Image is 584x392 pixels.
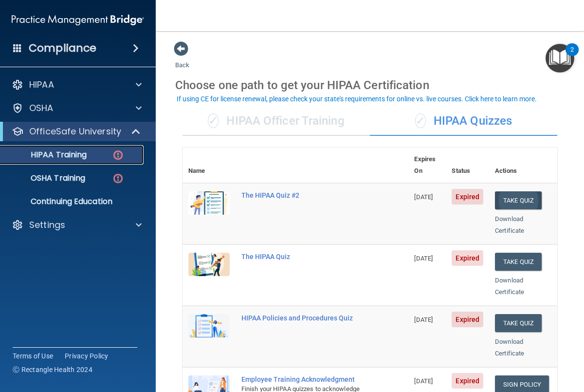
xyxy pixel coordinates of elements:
span: [DATE] [414,377,433,385]
div: The HIPAA Quiz #2 [241,191,360,199]
span: Expired [452,189,483,205]
p: HIPAA Training [6,150,87,160]
img: danger-circle.6113f641.png [112,172,124,185]
button: If using CE for license renewal, please check your state's requirements for online vs. live cours... [175,94,538,104]
a: Terms of Use [13,351,53,361]
button: Take Quiz [495,191,542,209]
div: Choose one path to get your HIPAA Certification [175,71,565,99]
a: Download Certificate [495,215,524,234]
a: Back [175,50,189,69]
span: Expired [452,250,483,266]
h4: Compliance [29,41,96,55]
a: Download Certificate [495,277,524,296]
span: Ⓒ Rectangle Health 2024 [13,365,92,374]
p: OSHA Training [6,173,85,183]
div: HIPAA Officer Training [182,107,370,136]
div: HIPAA Policies and Procedures Quiz [241,314,360,322]
div: 2 [570,50,574,62]
th: Actions [489,148,557,183]
th: Status [446,148,489,183]
button: Open Resource Center, 2 new notifications [546,44,574,73]
p: OSHA [29,102,54,114]
img: PMB logo [12,10,144,30]
button: Take Quiz [495,314,542,332]
div: HIPAA Quizzes [370,107,557,136]
th: Name [182,148,236,183]
span: [DATE] [414,255,433,262]
span: Expired [452,312,483,327]
th: Expires On [408,148,446,183]
a: Privacy Policy [65,351,109,361]
a: HIPAA [12,79,142,91]
p: HIPAA [29,79,54,91]
p: Settings [29,219,65,231]
span: Expired [452,373,483,389]
span: [DATE] [414,193,433,201]
img: danger-circle.6113f641.png [112,149,124,161]
span: [DATE] [414,316,433,323]
div: Employee Training Acknowledgment [241,375,360,383]
iframe: Drift Widget Chat Controller [416,323,572,362]
div: If using CE for license renewal, please check your state's requirements for online vs. live cours... [177,95,537,102]
a: OfficeSafe University [12,126,141,137]
p: OfficeSafe University [29,126,121,137]
a: OSHA [12,102,142,114]
a: Settings [12,219,142,231]
button: Take Quiz [495,253,542,271]
p: Continuing Education [6,197,139,206]
span: ✓ [415,113,426,128]
span: ✓ [208,113,219,128]
div: The HIPAA Quiz [241,253,360,261]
